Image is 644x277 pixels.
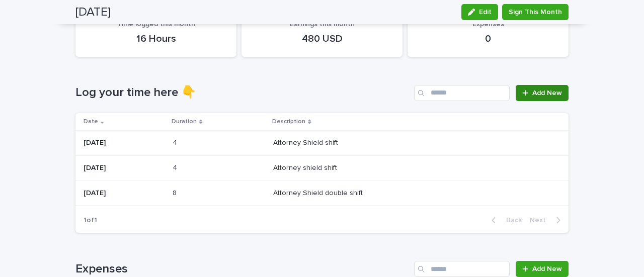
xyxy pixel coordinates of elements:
p: [DATE] [84,139,165,147]
p: 1 of 1 [75,208,105,233]
span: Time logged this month [117,21,195,28]
h2: [DATE] [75,5,111,20]
p: 480 USD [254,33,390,45]
span: Expenses [472,21,504,28]
p: 4 [173,137,179,147]
p: Description [272,116,305,127]
p: [DATE] [84,164,165,172]
button: Sign This Month [502,4,569,20]
a: Add New [516,85,569,101]
a: Add New [516,261,569,277]
span: Sign This Month [509,7,562,17]
h1: Log your time here 👇 [75,85,410,100]
tr: [DATE]88 Attorney Shield double shiftAttorney Shield double shift [75,180,569,206]
span: Earnings this month [290,21,355,28]
input: Search [414,85,510,101]
span: Edit [479,9,492,16]
p: 16 Hours [88,33,224,45]
input: Search [414,261,510,277]
span: Next [530,217,552,224]
p: [DATE] [84,189,165,198]
p: Duration [172,116,197,127]
p: 8 [173,187,179,198]
span: Add New [532,265,562,272]
span: Add New [532,89,562,97]
p: Attorney Shield double shift [273,187,365,198]
p: Attorney Shield shift [273,137,340,147]
tr: [DATE]44 Attorney shield shiftAttorney shield shift [75,155,569,180]
span: Back [500,217,522,224]
p: 0 [420,33,556,45]
button: Next [526,216,569,225]
p: 4 [173,162,179,172]
p: Attorney shield shift [273,162,339,172]
p: Date [84,116,98,127]
button: Edit [461,4,498,20]
tr: [DATE]44 Attorney Shield shiftAttorney Shield shift [75,130,569,155]
h1: Expenses [75,262,410,276]
button: Back [484,216,526,225]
